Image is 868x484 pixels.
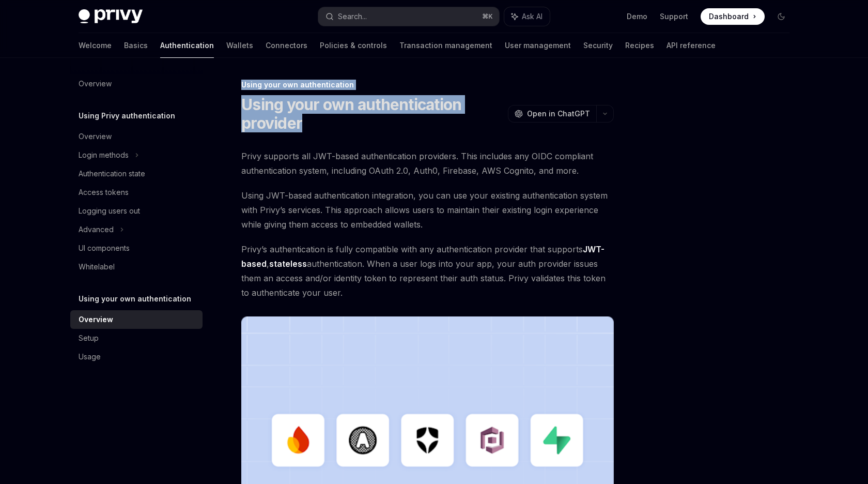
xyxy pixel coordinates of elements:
button: Open in ChatGPT [508,105,596,123]
a: stateless [269,259,307,269]
span: Privy’s authentication is fully compatible with any authentication provider that supports , authe... [241,242,614,300]
a: Overview [70,74,203,93]
div: Whitelabel [79,261,115,273]
div: UI components [79,242,130,254]
div: Overview [79,78,112,90]
div: Search... [338,10,367,23]
div: Access tokens [79,186,129,199]
span: Open in ChatGPT [527,109,590,119]
div: Overview [79,313,113,326]
h5: Using Privy authentication [79,110,175,122]
button: Toggle dark mode [773,8,789,25]
a: Welcome [79,33,112,58]
button: Search...⌘K [318,7,499,26]
a: Basics [124,33,148,58]
a: Usage [70,347,203,366]
a: Authentication [160,33,214,58]
div: Overview [79,130,112,143]
h1: Using your own authentication provider [241,95,504,132]
span: ⌘ K [482,12,493,21]
span: Using JWT-based authentication integration, you can use your existing authentication system with ... [241,188,614,232]
a: Authentication state [70,164,203,183]
a: API reference [667,33,716,58]
a: Logging users out [70,202,203,220]
div: Login methods [79,149,129,161]
a: Wallets [226,33,253,58]
a: Support [660,11,688,22]
img: dark logo [79,9,143,24]
a: Overview [70,310,203,329]
a: Overview [70,127,203,146]
a: Policies & controls [320,33,387,58]
a: Recipes [625,33,654,58]
div: Usage [79,351,101,363]
span: Ask AI [522,11,542,22]
a: Setup [70,329,203,347]
a: Demo [627,11,647,22]
span: Dashboard [709,11,749,22]
a: UI components [70,239,203,258]
a: Transaction management [399,33,492,58]
div: Authentication state [79,168,145,180]
a: Connectors [266,33,307,58]
button: Ask AI [504,7,550,26]
a: Security [583,33,613,58]
div: Advanced [79,223,114,236]
div: Logging users out [79,205,140,217]
a: User management [505,33,571,58]
span: Privy supports all JWT-based authentication providers. This includes any OIDC compliant authentic... [241,149,614,178]
a: Whitelabel [70,258,203,276]
h5: Using your own authentication [79,293,191,305]
div: Using your own authentication [241,80,614,90]
a: Dashboard [701,8,765,25]
a: Access tokens [70,183,203,202]
div: Setup [79,332,99,344]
